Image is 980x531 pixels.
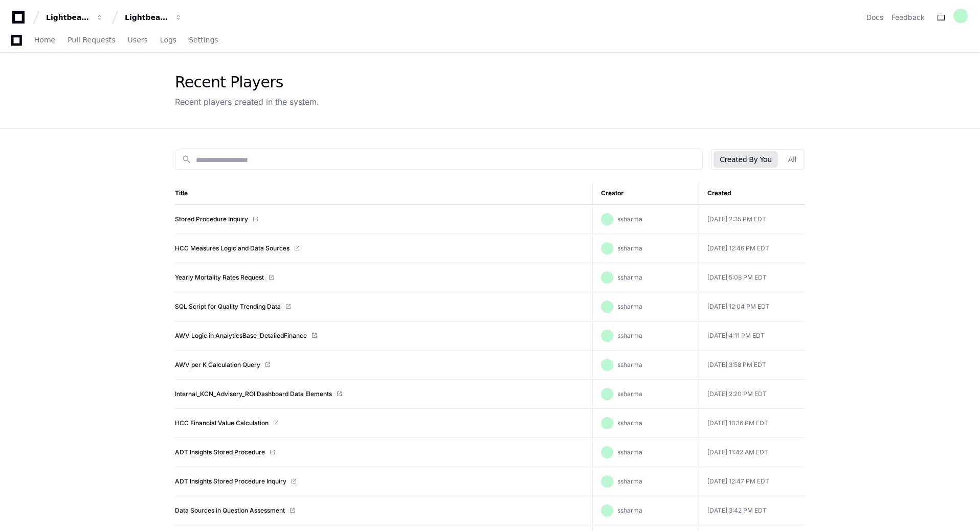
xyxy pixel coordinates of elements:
[699,496,805,525] td: [DATE] 3:42 PM EDT
[699,321,805,351] td: [DATE] 4:11 PM EDT
[175,332,307,340] a: AWV Logic in AnalyticsBase_DetailedFinance
[128,29,148,52] a: Users
[175,361,260,369] a: AWV per K Calculation Query
[699,351,805,380] td: [DATE] 3:58 PM EDT
[617,332,642,339] span: ssharma
[617,273,642,281] span: ssharma
[160,29,176,52] a: Logs
[699,205,805,234] td: [DATE] 2:35 PM EDT
[175,506,285,515] a: Data Sources in Question Assessment
[68,29,115,52] a: Pull Requests
[175,273,264,282] a: Yearly Mortality Rates Request
[714,151,777,168] button: Created By You
[866,12,883,22] a: Docs
[617,361,642,368] span: ssharma
[175,390,332,398] a: Internal_KCN_Advisory_ROI Dashboard Data Elements
[68,37,115,43] span: Pull Requests
[46,12,90,22] div: Lightbeam Health
[175,96,319,108] div: Recent players created in the system.
[125,12,169,22] div: Lightbeam Health Solutions
[42,8,107,27] button: Lightbeam Health
[592,182,699,205] th: Creator
[699,292,805,321] td: [DATE] 12:04 PM EDT
[175,303,281,311] a: SQL Script for Quality Trending Data
[617,419,642,427] span: ssharma
[175,73,319,91] div: Recent Players
[617,506,642,514] span: ssharma
[782,151,803,168] button: All
[617,215,642,223] span: ssharma
[175,182,592,205] th: Title
[175,244,289,252] a: HCC Measures Logic and Data Sources
[128,37,148,43] span: Users
[189,37,218,43] span: Settings
[892,12,925,22] button: Feedback
[699,234,805,263] td: [DATE] 12:46 PM EDT
[175,419,269,427] a: HCC Financial Value Calculation
[175,477,286,486] a: ADT Insights Stored Procedure Inquiry
[34,29,55,52] a: Home
[699,409,805,438] td: [DATE] 10:16 PM EDT
[699,467,805,496] td: [DATE] 12:47 PM EDT
[189,29,218,52] a: Settings
[175,215,248,223] a: Stored Procedure Inquiry
[34,37,55,43] span: Home
[182,154,192,165] mat-icon: search
[699,438,805,467] td: [DATE] 11:42 AM EDT
[617,477,642,485] span: ssharma
[617,244,642,252] span: ssharma
[699,182,805,205] th: Created
[617,303,642,310] span: ssharma
[617,448,642,456] span: ssharma
[699,263,805,292] td: [DATE] 5:08 PM EDT
[617,390,642,398] span: ssharma
[160,37,176,43] span: Logs
[699,380,805,409] td: [DATE] 2:20 PM EDT
[175,448,265,456] a: ADT Insights Stored Procedure
[121,8,186,27] button: Lightbeam Health Solutions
